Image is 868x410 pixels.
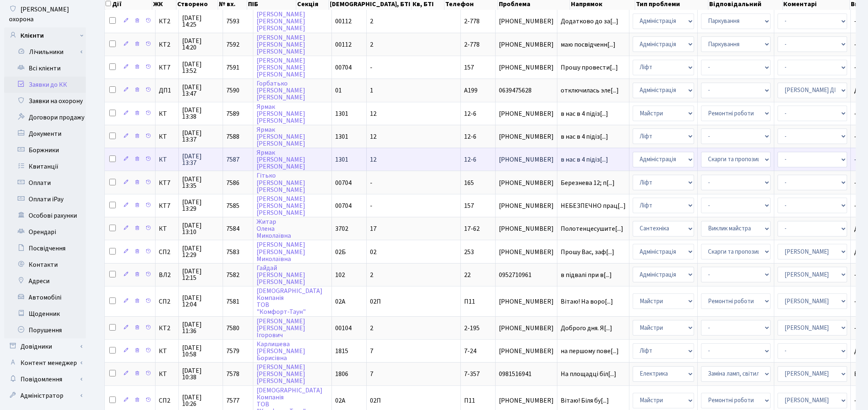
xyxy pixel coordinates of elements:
[370,40,373,49] span: 2
[182,130,219,143] span: [DATE] 13:37
[226,17,239,26] span: 7593
[4,322,86,338] a: Порушення
[159,133,175,140] span: КТ
[370,324,373,333] span: 2
[370,155,377,164] span: 12
[226,132,239,141] span: 7588
[4,93,86,109] a: Заявки на охорону
[226,396,239,405] span: 7577
[159,272,175,278] span: ВЛ2
[182,199,219,212] span: [DATE] 13:29
[499,133,554,140] span: [PHONE_NUMBER]
[4,126,86,142] a: Документи
[561,297,613,306] span: Вітаю! На воро[...]
[4,355,86,371] a: Контент менеджер
[159,156,175,163] span: КТ
[4,191,86,207] a: Оплати iPay
[335,40,352,49] span: 00112
[561,396,609,405] span: Вітаю! Біля бу[...]
[257,102,305,125] a: Ярмак[PERSON_NAME][PERSON_NAME]
[561,86,619,95] span: отключилась эле[...]
[499,41,554,48] span: [PHONE_NUMBER]
[159,249,175,255] span: СП2
[561,132,608,141] span: в нас в 4 підіз[...]
[335,396,345,405] span: 02А
[370,17,373,26] span: 2
[561,248,614,257] span: Прошу Вас, заф[...]
[4,207,86,224] a: Особові рахунки
[4,224,86,240] a: Орендарі
[182,15,219,28] span: [DATE] 14:25
[464,63,474,72] span: 157
[370,347,373,356] span: 7
[464,396,475,405] span: П11
[335,270,345,279] span: 102
[159,64,175,71] span: КТ7
[464,109,476,118] span: 12-6
[226,347,239,356] span: 7579
[370,248,377,257] span: 02
[4,109,86,126] a: Договори продажу
[4,289,86,306] a: Автомобілі
[370,224,377,233] span: 17
[370,63,372,72] span: -
[370,86,373,95] span: 1
[182,153,219,166] span: [DATE] 13:37
[464,270,471,279] span: 22
[499,225,554,232] span: [PHONE_NUMBER]
[257,286,322,316] a: [DEMOGRAPHIC_DATA]КомпаніяТОВ"Комфорт-Таун"
[4,371,86,387] a: Повідомлення
[370,201,372,210] span: -
[4,60,86,77] a: Всі клієнти
[257,317,305,340] a: [PERSON_NAME][PERSON_NAME]Ігорович
[499,272,554,278] span: 0952710961
[257,33,305,56] a: [PERSON_NAME][PERSON_NAME][PERSON_NAME]
[464,86,478,95] span: А199
[4,273,86,289] a: Адреси
[4,175,86,191] a: Оплати
[159,298,175,305] span: СП2
[226,224,239,233] span: 7584
[561,201,626,210] span: НЕБЕЗПЕЧНО прац[...]
[226,86,239,95] span: 7590
[370,396,381,405] span: 02П
[370,132,377,141] span: 12
[464,297,475,306] span: П11
[464,155,476,164] span: 12-6
[561,270,612,279] span: в підвалі при в[...]
[182,107,219,120] span: [DATE] 13:38
[335,178,352,187] span: 00704
[182,268,219,281] span: [DATE] 12:15
[561,155,608,164] span: в нас в 4 підіз[...]
[499,203,554,209] span: [PHONE_NUMBER]
[464,40,480,49] span: 2-778
[257,56,305,79] a: [PERSON_NAME][PERSON_NAME][PERSON_NAME]
[226,201,239,210] span: 7585
[561,369,616,378] span: На площадці біл[...]
[370,178,372,187] span: -
[464,369,480,378] span: 7-357
[182,321,219,334] span: [DATE] 11:36
[257,217,291,240] a: ЖитарОленаМиколаївна
[4,27,86,44] a: Клієнти
[464,248,474,257] span: 253
[4,306,86,322] a: Щоденник
[499,348,554,354] span: [PHONE_NUMBER]
[182,245,219,258] span: [DATE] 12:29
[257,340,305,363] a: Карлишева[PERSON_NAME]Борисівна
[226,155,239,164] span: 7587
[335,201,352,210] span: 00704
[561,347,619,356] span: на першому пове[...]
[370,297,381,306] span: 02П
[257,363,305,385] a: [PERSON_NAME][PERSON_NAME][PERSON_NAME]
[464,324,480,333] span: 2-195
[464,17,480,26] span: 2-778
[226,109,239,118] span: 7589
[370,270,373,279] span: 2
[561,40,615,49] span: маю посвідченн[...]
[257,125,305,148] a: Ярмак[PERSON_NAME][PERSON_NAME]
[499,64,554,71] span: [PHONE_NUMBER]
[370,109,377,118] span: 12
[159,397,175,404] span: СП2
[182,84,219,97] span: [DATE] 13:47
